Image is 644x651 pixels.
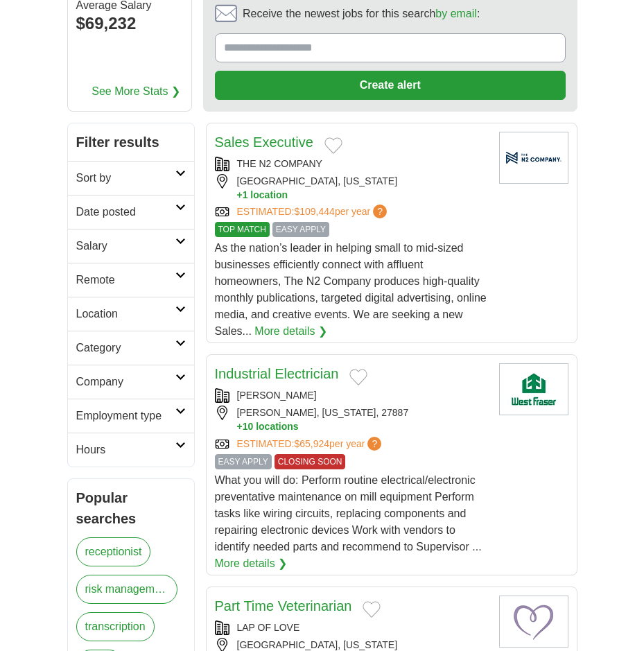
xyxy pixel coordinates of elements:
[76,340,175,356] h2: Category
[76,408,175,424] h2: Employment type
[76,272,175,288] h2: Remote
[237,437,385,451] a: ESTIMATED:$65,924per year?
[499,363,568,415] img: West Fraser logo
[68,331,194,365] a: Category
[215,222,270,237] span: TOP MATCH
[237,390,317,401] a: [PERSON_NAME]
[215,598,352,614] a: Part Time Veterinarian
[275,454,346,469] span: CLOSING SOON
[254,323,327,340] a: More details ❯
[367,437,381,451] span: ?
[294,438,329,449] span: $65,924
[237,189,243,202] span: +
[294,206,334,217] span: $109,444
[68,195,194,229] a: Date posted
[272,222,329,237] span: EASY APPLY
[76,442,175,458] h2: Hours
[215,474,482,553] span: What you will do: Perform routine electrical/electronic preventative maintenance on mill equipmen...
[215,366,339,381] a: Industrial Electrician
[68,297,194,331] a: Location
[363,601,381,618] button: Add to favorite jobs
[215,242,487,337] span: As the nation’s leader in helping small to mid-sized businesses efficiently connect with affluent...
[237,189,488,202] button: +1 location
[76,170,175,186] h2: Sort by
[237,205,390,219] a: ESTIMATED:$109,444per year?
[68,229,194,263] a: Salary
[215,406,488,433] div: [PERSON_NAME], [US_STATE], 27887
[68,123,194,161] h2: Filter results
[373,205,387,218] span: ?
[68,365,194,399] a: Company
[76,487,186,529] h2: Popular searches
[243,6,480,22] span: Receive the newest jobs for this search :
[76,11,183,36] div: $69,232
[215,174,488,202] div: [GEOGRAPHIC_DATA], [US_STATE]
[349,369,367,385] button: Add to favorite jobs
[215,134,313,150] a: Sales Executive
[76,238,175,254] h2: Salary
[92,83,180,100] a: See More Stats ❯
[215,157,488,171] div: THE N2 COMPANY
[324,137,342,154] button: Add to favorite jobs
[76,204,175,220] h2: Date posted
[76,374,175,390] h2: Company
[215,71,566,100] button: Create alert
[68,161,194,195] a: Sort by
[76,537,151,566] a: receptionist
[68,433,194,467] a: Hours
[76,612,155,641] a: transcription
[76,306,175,322] h2: Location
[215,555,288,572] a: More details ❯
[76,575,177,604] a: risk management
[68,263,194,297] a: Remote
[237,622,300,633] a: LAP OF LOVE
[237,420,243,433] span: +
[435,8,477,19] a: by email
[215,454,272,469] span: EASY APPLY
[68,399,194,433] a: Employment type
[499,132,568,184] img: Company logo
[499,596,568,648] img: Lap of Love logo
[237,420,488,433] button: +10 locations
